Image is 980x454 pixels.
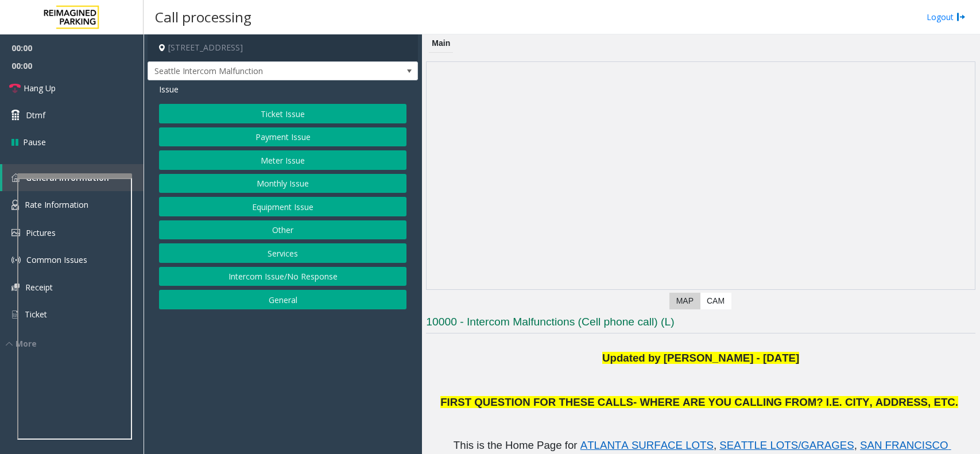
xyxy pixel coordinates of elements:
h3: Call processing [149,3,257,31]
div: More [6,337,144,350]
button: Equipment Issue [159,197,406,216]
button: Meter Issue [159,150,406,170]
span: , [854,439,857,451]
img: 'icon' [11,173,20,182]
span: , [714,439,716,451]
b: Updated by [PERSON_NAME] - [DATE] [602,352,799,364]
button: General [159,290,406,309]
button: Payment Issue [159,127,406,147]
label: CAM [700,293,731,309]
a: Logout [927,11,966,23]
button: Other [159,220,406,240]
span: General Information [26,172,109,183]
img: 'icon' [11,255,21,265]
img: 'icon' [11,284,20,291]
a: SEATTLE LOTS/GARAGES [719,441,854,451]
img: 'icon' [11,309,19,320]
span: ATLANTA SURFACE LOTS [580,439,714,451]
img: 'icon' [11,200,19,210]
span: Issue [159,83,179,95]
span: This is the Home Page for [454,439,578,451]
button: Intercom Issue/No Response [159,267,406,286]
span: FIRST QUESTION FOR THESE CALLS- WHERE ARE YOU CALLING FROM? I.E. CITY, ADDRESS, ETC. [440,396,958,408]
span: Hang Up [24,82,56,94]
div: Main [429,34,453,53]
a: General Information [2,164,144,191]
button: Services [159,243,406,263]
h3: 10000 - Intercom Malfunctions (Cell phone call) (L) [426,315,975,333]
img: logout [956,11,966,23]
img: 'icon' [11,229,20,236]
h4: [STREET_ADDRESS] [148,34,418,61]
span: SEATTLE LOTS/GARAGES [719,439,854,451]
a: ATLANTA SURFACE LOTS [580,441,714,451]
button: Ticket Issue [159,104,406,123]
span: Dtmf [26,109,45,121]
span: Pause [23,136,46,148]
label: Map [669,293,700,309]
span: Seattle Intercom Malfunction [148,62,363,80]
button: Monthly Issue [159,174,406,193]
